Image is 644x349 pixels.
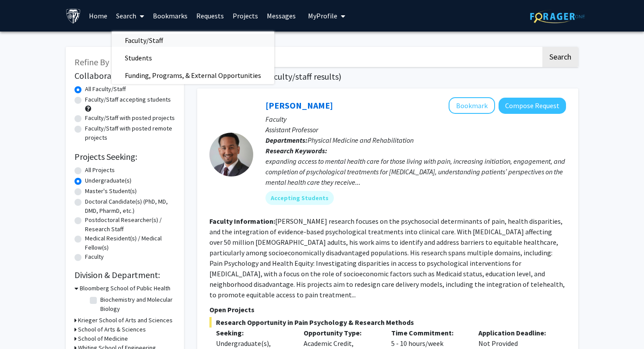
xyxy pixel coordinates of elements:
[499,98,566,114] button: Compose Request to Fenan Rassu
[78,316,173,325] h3: Krieger School of Arts and Sciences
[85,166,115,175] label: All Projects
[66,8,81,24] img: Johns Hopkins University Logo
[85,95,171,104] label: Faculty/Staff accepting students
[112,0,149,31] a: Search
[85,215,175,234] label: Postdoctoral Researcher(s) / Research Staff
[85,113,175,123] label: Faculty/Staff with posted projects
[85,197,175,215] label: Doctoral Candidate(s) (PhD, MD, DMD, PharmD, etc.)
[74,270,175,280] h2: Division & Department:
[112,69,274,82] a: Funding, Programs, & External Opportunities
[530,10,585,23] img: ForagerOne Logo
[228,0,262,31] a: Projects
[74,152,175,162] h2: Projects Seeking:
[308,11,337,20] span: My Profile
[80,284,170,293] h3: Bloomberg School of Public Health
[542,47,578,67] button: Search
[78,325,146,334] h3: School of Arts & Sciences
[209,217,275,226] b: Faculty Information:
[192,0,228,31] a: Requests
[85,0,112,31] a: Home
[262,0,300,31] a: Messages
[265,136,308,145] b: Departments:
[112,32,176,49] span: Faculty/Staff
[112,51,274,64] a: Students
[74,56,109,67] span: Refine By
[100,295,173,314] label: Biochemistry and Molecular Biology
[265,146,327,155] b: Research Keywords:
[216,328,290,338] p: Seeking:
[449,97,495,114] button: Add Fenan Rassu to Bookmarks
[265,114,566,124] p: Faculty
[308,136,414,145] span: Physical Medicine and Rehabilitation
[85,124,175,142] label: Faculty/Staff with posted remote projects
[209,317,566,328] span: Research Opportunity in Pain Psychology & Research Methods
[85,176,131,185] label: Undergraduate(s)
[304,328,378,338] p: Opportunity Type:
[112,49,165,67] span: Students
[209,304,566,315] p: Open Projects
[78,334,128,343] h3: School of Medicine
[85,85,126,94] label: All Faculty/Staff
[197,47,541,67] input: Search Keywords
[85,234,175,252] label: Medical Resident(s) / Medical Fellow(s)
[74,71,175,81] h2: Collaboration Status:
[149,0,192,31] a: Bookmarks
[85,187,137,196] label: Master's Student(s)
[112,34,274,47] a: Faculty/Staff
[265,124,566,135] p: Assistant Professor
[391,328,466,338] p: Time Commitment:
[265,100,333,111] a: [PERSON_NAME]
[197,71,578,82] h1: Page of ( total faculty/staff results)
[7,310,37,342] iframe: Chat
[209,217,565,299] fg-read-more: [PERSON_NAME] research focuses on the psychosocial determinants of pain, health disparities, and ...
[265,156,566,187] div: expanding access to mental health care for those living with pain, increasing initiation, engagem...
[85,252,104,261] label: Faculty
[112,67,274,84] span: Funding, Programs, & External Opportunities
[478,328,553,338] p: Application Deadline:
[265,191,334,205] mat-chip: Accepting Students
